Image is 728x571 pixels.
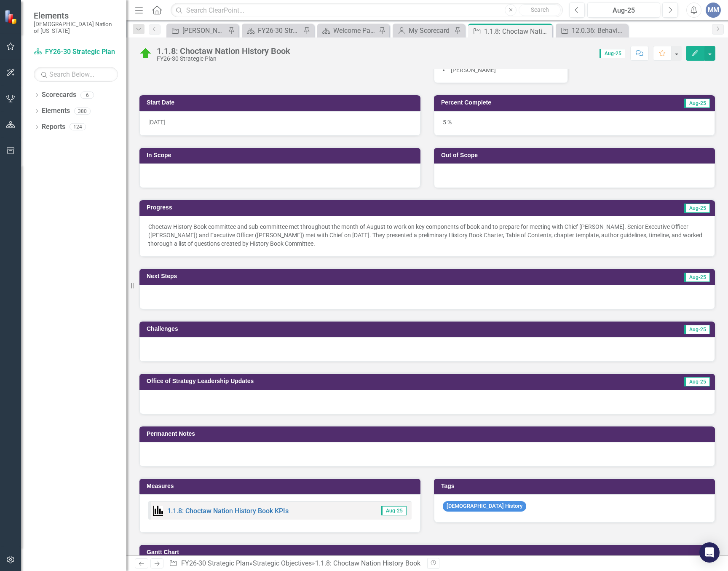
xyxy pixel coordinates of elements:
[34,11,118,21] span: Elements
[441,152,711,158] h3: Out of Scope
[157,56,290,62] div: FY26-30 Strategic Plan
[148,119,166,126] span: [DATE]
[42,106,70,116] a: Elements
[169,559,421,568] div: » »
[706,3,721,18] button: MM
[147,152,416,158] h3: In Scope
[153,506,163,516] img: Performance Management
[182,25,226,36] div: [PERSON_NAME] SO's
[684,377,710,386] span: Aug-25
[34,67,118,82] input: Search Below...
[157,46,290,56] div: 1.1.8: Choctaw Nation History Book
[519,4,561,16] button: Search
[441,99,618,106] h3: Percent Complete
[434,111,715,136] div: 5 %
[244,25,301,36] a: FY26-30 Strategic Plan
[139,47,153,60] img: On Target
[70,123,86,131] div: 124
[147,326,452,332] h3: Challenges
[42,122,65,132] a: Reports
[147,99,416,106] h3: Start Date
[319,25,377,36] a: Welcome Page
[147,549,711,555] h3: Gantt Chart
[80,91,94,99] div: 6
[167,507,289,515] a: 1.1.8: Choctaw Nation History Book KPIs
[395,25,452,36] a: My Scorecard
[147,204,423,211] h3: Progress
[333,25,377,36] div: Welcome Page
[253,559,312,567] a: Strategic Objectives
[42,90,76,100] a: Scorecards
[34,47,118,57] a: FY26-30 Strategic Plan
[684,204,710,213] span: Aug-25
[147,431,711,437] h3: Permanent Notes
[147,273,448,279] h3: Next Steps
[443,501,526,512] span: [DEMOGRAPHIC_DATA] History
[572,25,626,36] div: 12.0.36: Behavioral Health Scheduling and Utilization
[587,3,660,18] button: Aug-25
[4,10,19,24] img: ClearPoint Strategy
[258,25,301,36] div: FY26-30 Strategic Plan
[148,223,706,248] p: Choctaw History Book committee and sub-committee met throughout the month of August to work on ke...
[484,26,550,37] div: 1.1.8: Choctaw Nation History Book
[684,99,710,108] span: Aug-25
[147,378,599,384] h3: Office of Strategy Leadership Updates
[441,483,711,489] h3: Tags
[590,5,657,16] div: Aug-25
[147,483,416,489] h3: Measures
[409,25,452,36] div: My Scorecard
[34,21,118,35] small: [DEMOGRAPHIC_DATA] Nation of [US_STATE]
[699,542,720,563] div: Open Intercom Messenger
[531,6,549,13] span: Search
[381,506,407,515] span: Aug-25
[451,67,496,73] span: [PERSON_NAME]
[171,3,563,18] input: Search ClearPoint...
[684,273,710,282] span: Aug-25
[684,325,710,334] span: Aug-25
[74,107,91,115] div: 380
[600,49,625,58] span: Aug-25
[315,559,420,567] div: 1.1.8: Choctaw Nation History Book
[181,559,249,567] a: FY26-30 Strategic Plan
[558,25,626,36] a: 12.0.36: Behavioral Health Scheduling and Utilization
[169,25,226,36] a: [PERSON_NAME] SO's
